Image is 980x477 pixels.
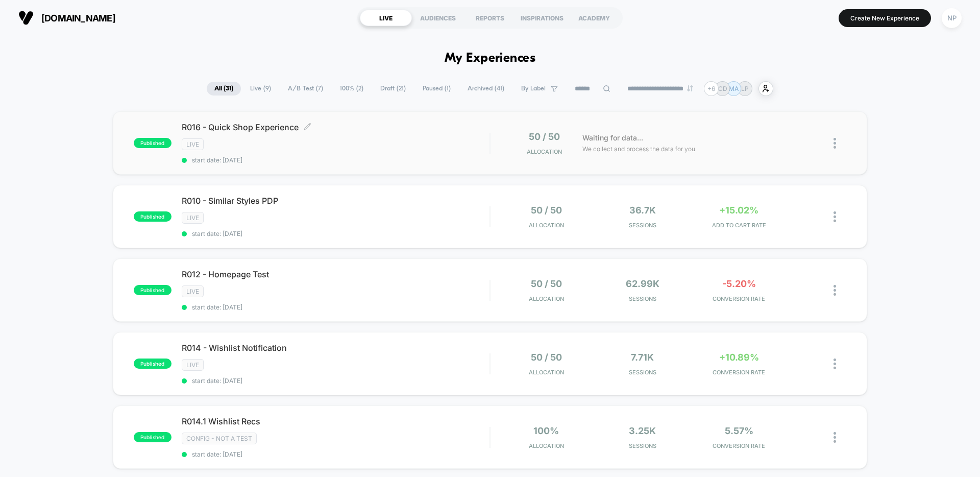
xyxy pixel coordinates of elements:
span: Allocation [529,369,564,376]
span: By Label [521,85,546,92]
span: LIVE [182,359,204,371]
span: R016 - Quick Shop Experience [182,122,489,132]
span: R012 - Homepage Test [182,269,489,279]
span: 5.57% [725,425,753,436]
span: 50 / 50 [529,131,560,142]
span: 7.71k [631,352,654,363]
span: published [134,359,171,369]
span: Allocation [529,222,564,229]
p: MA [729,85,739,92]
span: start date: [DATE] [182,450,489,458]
span: LIVE [182,285,204,297]
span: ADD TO CART RATE [693,222,785,229]
p: CD [718,85,727,92]
span: R010 - Similar Styles PDP [182,196,489,206]
span: CONVERSION RATE [693,369,785,376]
span: Paused ( 1 ) [415,82,458,96]
span: Sessions [597,369,689,376]
img: close [834,211,836,222]
span: Sessions [597,295,689,302]
img: end [687,85,693,91]
span: CONVERSION RATE [693,295,785,302]
span: A/B Test ( 7 ) [280,82,331,96]
span: R014.1 Wishlist Recs [182,416,489,426]
div: LIVE [360,10,412,26]
span: Allocation [529,295,564,302]
span: Live ( 9 ) [242,82,279,96]
span: start date: [DATE] [182,303,489,311]
span: All ( 31 ) [207,82,241,96]
span: 50 / 50 [531,278,562,289]
span: Allocation [527,148,562,155]
img: close [834,138,836,149]
span: Draft ( 21 ) [373,82,413,96]
span: start date: [DATE] [182,230,489,237]
span: CONFIG - NOT A TEST [182,433,257,444]
button: NP [939,8,965,29]
span: 3.25k [629,425,656,436]
span: Sessions [597,442,689,449]
span: published [134,138,171,148]
span: LIVE [182,138,204,150]
span: 50 / 50 [531,205,562,216]
span: [DOMAIN_NAME] [41,13,115,23]
button: Create New Experience [839,9,931,27]
span: LIVE [182,212,204,224]
span: +15.02% [719,205,758,216]
span: 36.7k [629,205,656,216]
button: [DOMAIN_NAME] [15,10,118,26]
div: REPORTS [464,10,516,26]
span: 100% ( 2 ) [332,82,371,96]
div: NP [942,8,962,28]
h1: My Experiences [445,51,536,66]
span: We collect and process the data for you [582,144,695,154]
img: close [834,432,836,443]
span: published [134,211,171,222]
span: +10.89% [719,352,759,363]
span: start date: [DATE] [182,377,489,385]
span: start date: [DATE] [182,156,489,164]
span: 62.99k [626,278,659,289]
img: Visually logo [18,10,34,26]
span: published [134,285,171,295]
div: ACADEMY [568,10,620,26]
div: AUDIENCES [412,10,464,26]
div: + 6 [704,81,719,96]
span: Waiting for data... [582,132,643,144]
div: INSPIRATIONS [516,10,568,26]
span: -5.20% [722,278,756,289]
span: 50 / 50 [531,352,562,363]
span: Sessions [597,222,689,229]
span: Allocation [529,442,564,449]
img: close [834,359,836,369]
span: Archived ( 41 ) [460,82,512,96]
img: close [834,285,836,296]
span: published [134,432,171,442]
span: 100% [533,425,559,436]
span: CONVERSION RATE [693,442,785,449]
span: R014 - Wishlist Notification [182,343,489,353]
p: LP [741,85,749,92]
